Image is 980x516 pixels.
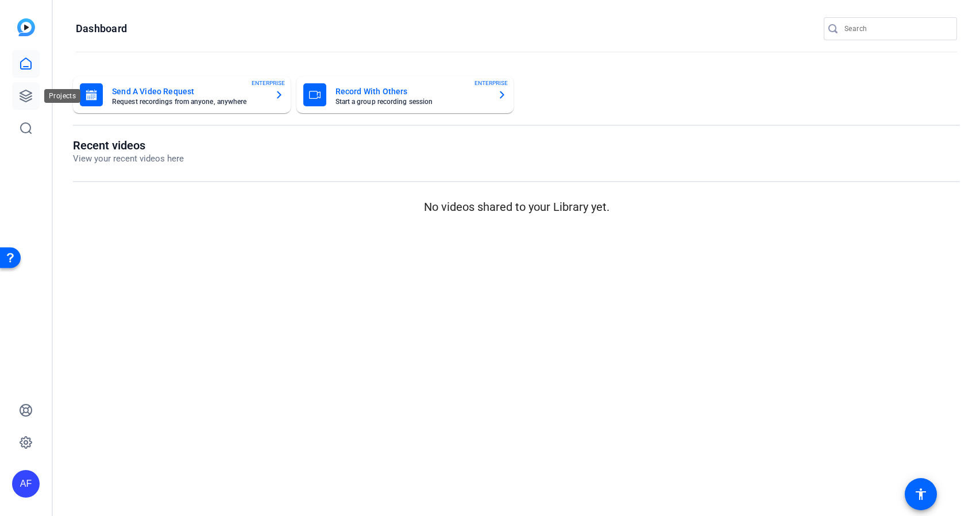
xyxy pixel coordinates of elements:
mat-card-subtitle: Request recordings from anyone, anywhere [112,98,265,105]
button: Record With OthersStart a group recording sessionENTERPRISE [296,76,514,113]
div: AF [12,470,40,498]
h1: Dashboard [76,22,127,36]
span: ENTERPRISE [252,79,285,87]
h1: Recent videos [73,138,184,152]
p: View your recent videos here [73,152,184,165]
span: ENTERPRISE [474,79,508,87]
mat-icon: accessibility [914,487,928,501]
input: Search [844,22,948,36]
p: No videos shared to your Library yet. [73,198,960,215]
mat-card-title: Record With Others [335,84,489,98]
div: Projects [44,89,80,103]
button: Send A Video RequestRequest recordings from anyone, anywhereENTERPRISE [73,76,291,113]
mat-card-subtitle: Start a group recording session [335,98,489,105]
mat-card-title: Send A Video Request [112,84,265,98]
img: blue-gradient.svg [17,18,35,36]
